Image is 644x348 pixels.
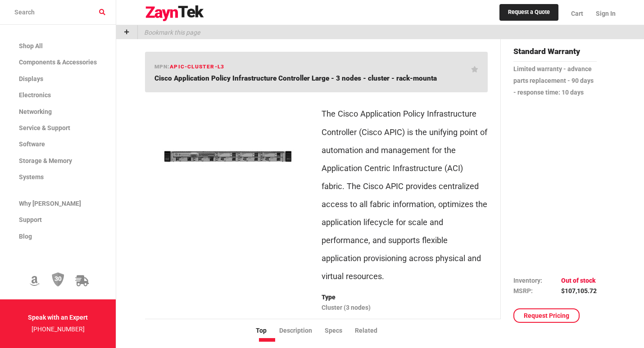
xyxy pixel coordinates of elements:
[19,157,72,164] span: Storage & Memory
[279,325,325,335] li: Description
[19,124,70,131] span: Service & Support
[19,91,51,99] span: Electronics
[138,25,200,39] p: Bookmark this page
[170,63,224,70] span: APIC-CLUSTER-L3
[513,63,597,99] p: Limited warranty - advance parts replacement - 90 days - response time: 10 days
[32,325,85,333] a: [PHONE_NUMBER]
[571,10,583,17] span: Cart
[19,200,81,207] span: Why [PERSON_NAME]
[322,292,488,303] p: Type
[19,59,97,66] span: Components & Accessories
[28,314,88,321] strong: Speak with an Expert
[19,233,32,240] span: Blog
[561,277,596,284] span: Out of stock
[513,276,561,285] td: Inventory
[19,108,52,115] span: Networking
[590,2,616,25] a: Sign In
[322,105,488,285] p: The Cisco Application Policy Infrastructure Controller (Cisco APIC) is the unifying point of auto...
[322,302,488,314] p: Cluster (3 nodes)
[145,5,204,22] img: logo
[325,325,355,335] li: Specs
[513,286,561,296] td: MSRP
[19,75,43,82] span: Displays
[19,140,45,148] span: Software
[19,173,44,181] span: Systems
[499,4,558,21] a: Request a Quote
[513,308,580,323] a: Request Pricing
[565,2,590,25] a: Cart
[355,325,390,335] li: Related
[19,42,43,50] span: Shop All
[154,63,225,71] h6: mpn:
[561,286,597,296] td: $107,105.72
[154,74,437,82] span: Cisco Application Policy Infrastructure Controller Large - 3 nodes - cluster - rack-mounta
[256,325,279,335] li: Top
[513,45,597,62] h4: Standard Warranty
[152,99,304,213] img: APIC-CLUSTER-L3 -- Cisco Application Policy Infrastructure Controller Large - 3 nodes - cluster -...
[52,272,64,287] img: 30 Day Return Policy
[19,216,42,223] span: Support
